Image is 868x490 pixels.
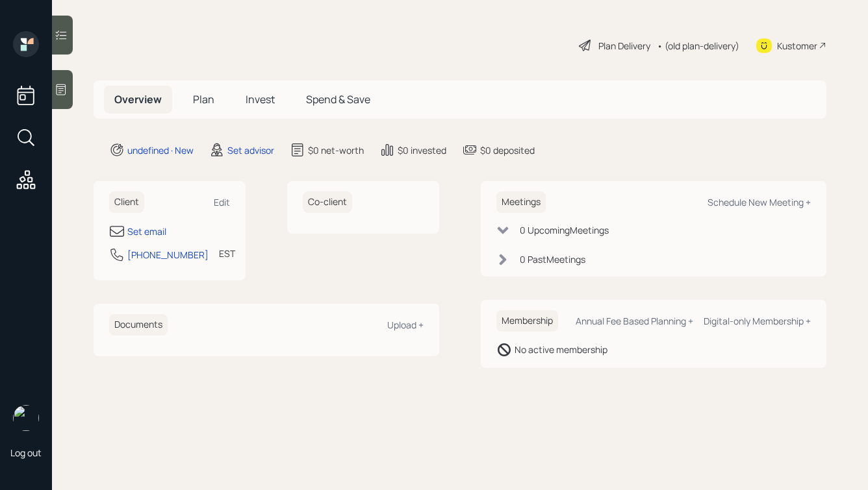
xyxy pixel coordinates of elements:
div: $0 net-worth [308,143,364,157]
span: Spend & Save [306,92,370,106]
div: Annual Fee Based Planning + [576,315,693,327]
div: [PHONE_NUMBER] [127,248,209,262]
div: Digital-only Membership + [704,315,811,327]
div: Log out [10,447,42,459]
div: EST [219,247,235,260]
span: Overview [114,92,162,106]
h6: Co-client [303,191,352,213]
div: 0 Past Meeting s [520,252,585,266]
span: Invest [246,92,275,106]
div: Set advisor [227,143,274,157]
h6: Meetings [496,191,546,213]
span: Plan [193,92,214,106]
img: hunter_neumayer.jpg [13,405,39,431]
div: Plan Delivery [598,39,650,53]
div: Edit [214,196,230,208]
div: • (old plan-delivery) [657,39,739,53]
div: Schedule New Meeting + [708,196,811,208]
div: undefined · New [127,143,194,157]
h6: Documents [109,314,168,336]
h6: Membership [496,310,558,332]
div: $0 invested [398,143,446,157]
h6: Client [109,191,144,213]
div: $0 deposited [480,143,535,157]
div: Set email [127,225,166,238]
div: Kustomer [777,39,817,53]
div: Upload + [387,319,424,331]
div: 0 Upcoming Meeting s [520,223,609,237]
div: No active membership [515,343,607,356]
